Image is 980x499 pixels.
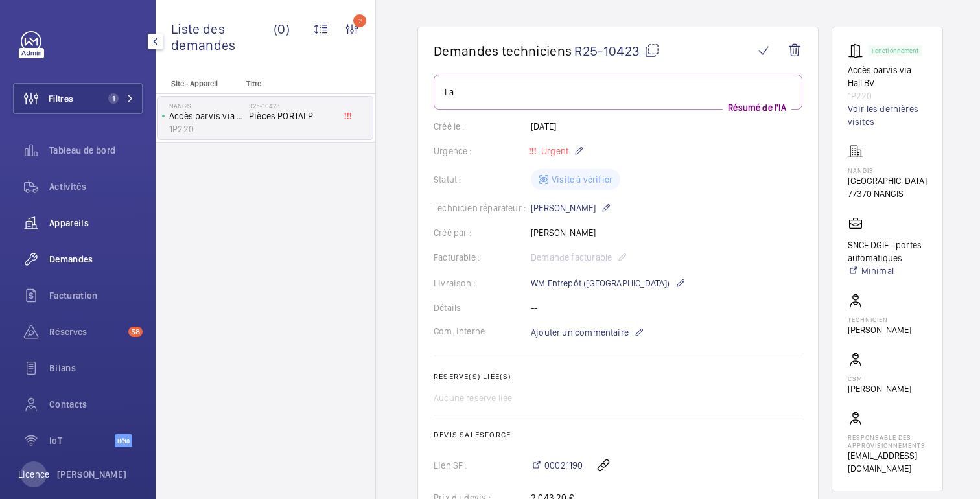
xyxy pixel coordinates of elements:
[49,181,86,192] font: Activités
[131,327,140,336] font: 58
[531,203,596,213] font: [PERSON_NAME]
[434,372,512,381] font: Réserve(s) liée(s)
[861,266,894,276] font: Minimal
[848,176,927,186] font: [GEOGRAPHIC_DATA]
[848,450,917,474] font: [EMAIL_ADDRESS][DOMAIN_NAME]
[531,327,629,338] font: Ajouter un commentaire
[49,145,115,156] font: Tableau de bord
[848,104,918,127] font: Voir les dernières visites
[434,430,511,439] font: Devis Salesforce
[112,94,115,103] font: 1
[246,79,261,88] font: Titre
[249,111,314,121] font: Pièces PORTALP
[434,43,572,59] font: Demandes techniciens
[848,375,863,382] font: CSM
[544,460,583,470] font: 00021190
[728,102,786,113] font: Résumé de l'IA
[848,325,911,335] font: [PERSON_NAME]
[848,240,922,263] font: SNCF DGIF - portes automatiques
[445,87,454,97] font: La
[848,189,904,199] font: 77370 NANGIS
[18,469,49,480] font: Licence
[274,21,290,37] font: (0)
[13,83,143,114] button: Filtres1
[848,384,911,394] font: [PERSON_NAME]
[49,363,76,373] font: Bilans
[574,43,639,59] font: R25-10423
[531,459,583,472] a: 00021190
[848,316,888,323] font: Technicien
[49,435,62,446] font: IoT
[49,254,93,264] font: Demandes
[848,102,927,128] a: Voir les dernières visites
[171,79,218,88] font: Site - Appareil
[49,327,87,337] font: Réserves
[848,43,869,58] img: automatic_door.svg
[49,290,98,301] font: Facturation
[249,102,279,110] font: R25-10423
[541,146,568,156] font: Urgent
[169,124,194,134] font: 1P220
[848,167,874,174] font: NANGIS
[848,264,927,277] a: Minimal
[848,434,926,449] font: Responsable des approvisionnements
[117,437,130,445] font: Bêta
[57,469,127,480] font: [PERSON_NAME]
[169,102,191,110] font: NANGIS
[848,65,911,88] font: Accès parvis via Hall BV
[169,111,264,121] font: Accès parvis via Hall BV
[49,93,73,104] font: Filtres
[49,399,87,410] font: Contacts
[49,218,89,228] font: Appareils
[848,91,872,101] font: 1P220
[872,47,919,54] font: Fonctionnement
[531,278,670,288] font: WM Entrepôt ([GEOGRAPHIC_DATA])
[171,21,236,53] font: Liste des demandes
